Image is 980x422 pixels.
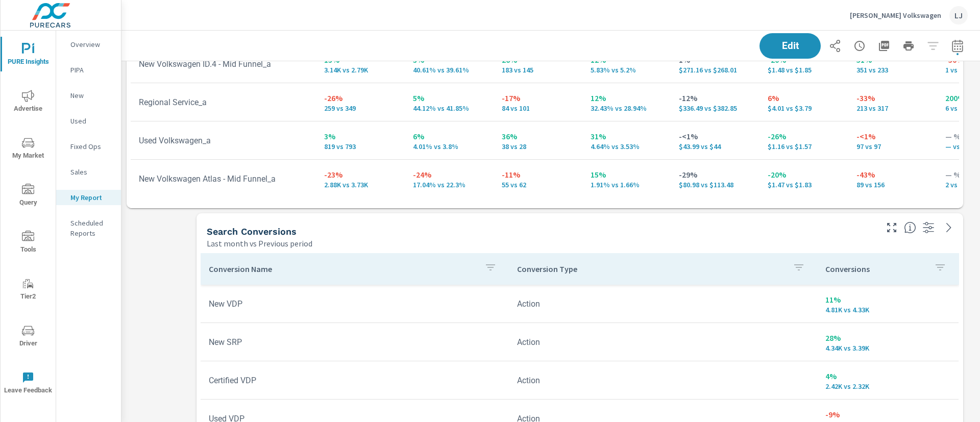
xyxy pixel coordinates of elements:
[591,181,663,189] p: 1.91% vs 1.66%
[324,92,397,104] p: -26%
[70,116,113,126] p: Used
[70,90,113,101] p: New
[502,168,574,181] p: -11%
[856,104,929,112] p: 213 vs 317
[70,39,113,49] p: Overview
[413,130,485,142] p: 6%
[517,264,785,274] p: Conversion Type
[825,264,926,274] p: Conversions
[679,168,751,181] p: -29%
[825,306,950,314] p: 4,808 vs 4,328
[4,371,53,396] span: Leave Feedback
[825,382,950,390] p: 2,418 vs 2,321
[856,130,929,142] p: -<1%
[56,190,121,205] div: My Report
[949,6,968,24] div: LJ
[856,168,929,181] p: -43%
[201,291,509,317] td: New VDP
[825,370,950,382] p: 4%
[207,237,312,250] p: Last month vs Previous period
[502,92,574,104] p: -17%
[679,181,751,189] p: $80.98 vs $113.48
[856,142,929,151] p: 97 vs 97
[4,184,53,209] span: Query
[56,113,121,129] div: Used
[856,66,929,74] p: 351 vs 233
[70,167,113,177] p: Sales
[56,62,121,78] div: PIPA
[759,33,821,59] button: Edit
[509,329,817,355] td: Action
[207,226,297,237] h5: Search Conversions
[850,11,941,20] p: [PERSON_NAME] Volkswagen
[4,43,53,68] span: PURE Insights
[768,130,840,142] p: -26%
[679,104,751,112] p: $336.49 vs $382.85
[904,221,916,234] span: Search Conversions include Actions, Leads and Unmapped Conversions
[770,41,811,51] span: Edit
[502,66,574,74] p: 183 vs 145
[768,104,840,112] p: $4.01 vs $3.79
[768,168,840,181] p: -20%
[201,329,509,355] td: New SRP
[679,130,751,142] p: -<1%
[591,92,663,104] p: 12%
[591,142,663,151] p: 4.64% vs 3.53%
[884,219,900,236] button: Make Fullscreen
[56,215,121,241] div: Scheduled Reports
[502,142,574,151] p: 38 vs 28
[56,139,121,154] div: Fixed Ops
[679,92,751,104] p: -12%
[679,66,751,74] p: $271.16 vs $268.01
[201,367,509,393] td: Certified VDP
[4,231,53,256] span: Tools
[947,36,968,56] button: Select Date Range
[324,181,397,189] p: 2,880 vs 3,732
[131,51,316,77] td: New Volkswagen ID.4 - Mid Funnel_a
[591,104,663,112] p: 32.43% vs 28.94%
[856,92,929,104] p: -33%
[324,130,397,142] p: 3%
[70,192,113,203] p: My Report
[324,142,397,151] p: 819 vs 793
[70,141,113,152] p: Fixed Ops
[509,367,817,393] td: Action
[502,104,574,112] p: 84 vs 101
[509,291,817,317] td: Action
[825,332,950,344] p: 28%
[4,137,53,162] span: My Market
[856,181,929,189] p: 89 vs 156
[4,90,53,115] span: Advertise
[413,181,485,189] p: 17.04% vs 22.3%
[56,164,121,180] div: Sales
[4,278,53,303] span: Tier2
[591,130,663,142] p: 31%
[768,92,840,104] p: 6%
[825,344,950,352] p: 4,336 vs 3,395
[4,325,53,350] span: Driver
[131,166,316,192] td: New Volkswagen Atlas - Mid Funnel_a
[324,168,397,181] p: -23%
[131,128,316,154] td: Used Volkswagen_a
[56,88,121,103] div: New
[768,66,840,74] p: $1.48 vs $1.85
[502,130,574,142] p: 36%
[768,181,840,189] p: $1.47 vs $1.83
[70,218,113,238] p: Scheduled Reports
[825,408,950,420] p: -9%
[70,65,113,75] p: PIPA
[941,219,957,236] a: See more details in report
[413,92,485,104] p: 5%
[324,66,397,74] p: 3,139 vs 2,786
[825,293,950,306] p: 11%
[413,104,485,112] p: 44.12% vs 41.85%
[679,142,751,151] p: $43.99 vs $44
[768,142,840,151] p: $1.16 vs $1.57
[413,66,485,74] p: 40.61% vs 39.61%
[209,264,476,274] p: Conversion Name
[502,181,574,189] p: 55 vs 62
[131,89,316,115] td: Regional Service_a
[1,31,56,406] div: nav menu
[413,142,485,151] p: 4.01% vs 3.8%
[591,168,663,181] p: 15%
